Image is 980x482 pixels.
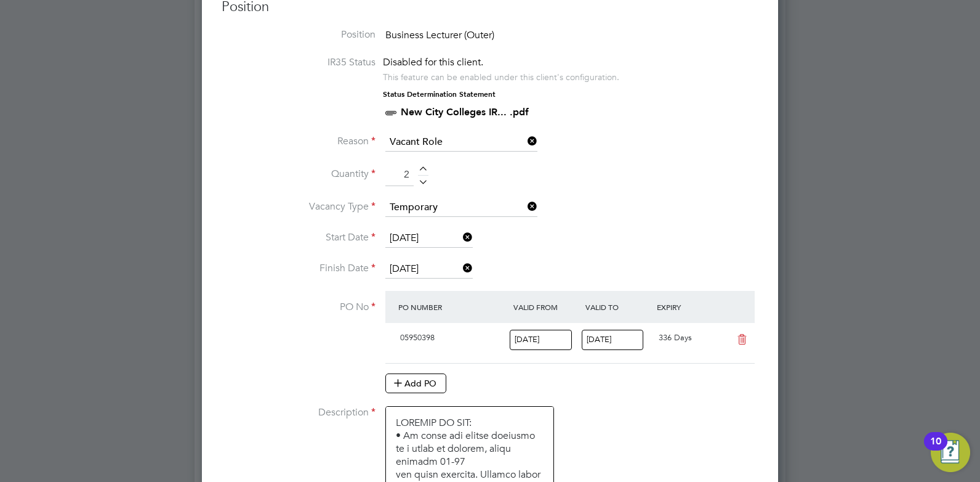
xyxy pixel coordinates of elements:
div: Valid From [510,296,582,318]
input: Select one [582,330,644,350]
input: Select one [385,260,473,279]
label: Position [222,28,376,41]
input: Select one [385,133,537,152]
div: This feature can be enabled under this client's configuration. [383,68,619,83]
div: Valid To [582,296,654,318]
a: New City Colleges IR... .pdf [401,106,529,118]
label: Finish Date [222,262,376,275]
input: Select one [385,229,473,248]
input: Select one [385,198,537,217]
span: Business Lecturer (Outer) [385,29,494,41]
label: Start Date [222,231,376,244]
label: Quantity [222,168,376,181]
label: IR35 Status [222,56,376,69]
label: Description [222,406,376,419]
button: Add PO [385,374,446,393]
span: 05950398 [400,332,435,343]
button: Open Resource Center, 10 new notifications [931,433,970,472]
input: Select one [510,330,572,350]
div: Expiry [654,296,726,318]
label: PO No [222,301,376,314]
strong: Status Determination Statement [383,90,496,99]
label: Reason [222,135,376,148]
div: 10 [930,441,941,457]
span: Disabled for this client. [383,56,483,68]
span: 336 Days [659,332,692,343]
label: Vacancy Type [222,200,376,213]
div: PO Number [395,296,510,318]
